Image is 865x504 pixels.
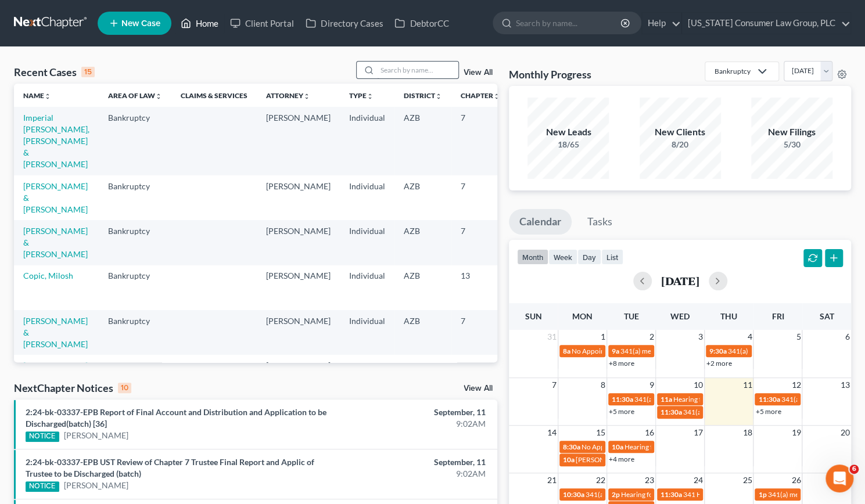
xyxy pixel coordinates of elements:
[527,125,609,139] div: New Leads
[640,139,721,150] div: 8/20
[758,395,780,404] span: 11:30a
[741,426,753,440] span: 18
[577,209,623,235] a: Tasks
[99,355,171,399] td: Bankruptcy
[340,418,486,430] div: 9:02AM
[751,125,832,139] div: New Filings
[340,107,394,175] td: Individual
[849,465,859,474] span: 6
[572,311,593,321] span: Mon
[171,84,257,107] th: Claims & Services
[644,426,655,440] span: 16
[175,13,224,34] a: Home
[612,442,623,451] span: 10a
[257,265,340,310] td: [PERSON_NAME]
[23,316,88,349] a: [PERSON_NAME] & [PERSON_NAME]
[741,378,753,392] span: 11
[266,91,310,100] a: Attorneyunfold_more
[790,473,802,487] span: 26
[394,265,451,310] td: AZB
[81,67,95,77] div: 15
[634,395,808,404] span: 341(a) meeting for [PERSON_NAME] & [PERSON_NAME]
[44,93,51,100] i: unfold_more
[755,407,781,416] a: +5 more
[623,311,638,321] span: Tue
[394,310,451,355] td: AZB
[23,271,73,280] a: Copic, Milosh
[451,310,509,355] td: 7
[644,473,655,487] span: 23
[509,67,591,81] h3: Monthly Progress
[548,249,577,265] button: week
[340,456,486,468] div: September, 11
[340,175,394,220] td: Individual
[746,330,753,344] span: 4
[340,468,486,480] div: 9:02AM
[64,430,128,441] a: [PERSON_NAME]
[683,490,774,499] span: 341 Hearing for Copic, Milosh
[118,383,131,393] div: 10
[839,426,851,440] span: 20
[648,378,655,392] span: 9
[451,107,509,175] td: 7
[517,249,548,265] button: month
[121,19,160,28] span: New Case
[825,465,853,492] iframe: Intercom live chat
[340,310,394,355] td: Individual
[26,407,326,429] a: 2:24-bk-03337-EPB Report of Final Account and Distribution and Application to be Discharged(batch...
[64,480,128,491] a: [PERSON_NAME]
[692,473,704,487] span: 24
[563,455,575,464] span: 10a
[377,62,458,78] input: Search by name...
[648,330,655,344] span: 2
[99,107,171,175] td: Bankruptcy
[572,347,626,355] span: No Appointments
[257,175,340,220] td: [PERSON_NAME]
[621,490,853,499] span: Hearing for Mannenbach v. UNITED STATES DEPARTMENT OF EDUCATION
[640,125,721,139] div: New Clients
[715,66,751,76] div: Bankruptcy
[257,107,340,175] td: [PERSON_NAME]
[394,355,451,399] td: AZB
[99,265,171,310] td: Bankruptcy
[582,442,636,451] span: No Appointments
[451,265,509,310] td: 13
[682,13,850,34] a: [US_STATE] Consumer Law Group, PLC
[720,311,737,321] span: Thu
[108,91,162,100] a: Area of Lawunfold_more
[600,378,606,392] span: 8
[709,347,727,355] span: 9:30a
[620,347,733,355] span: 341(a) meeting for [PERSON_NAME]
[516,12,622,34] input: Search by name...
[546,330,558,344] span: 31
[586,490,698,499] span: 341(a) meeting for [PERSON_NAME]
[728,347,840,355] span: 341(a) meeting for [PERSON_NAME]
[595,473,606,487] span: 22
[461,91,500,100] a: Chapterunfold_more
[464,384,493,393] a: View All
[795,330,802,344] span: 5
[451,355,509,399] td: 7
[758,490,766,499] span: 1p
[600,330,606,344] span: 1
[23,91,51,100] a: Nameunfold_more
[303,93,310,100] i: unfold_more
[563,347,570,355] span: 8a
[683,408,857,416] span: 341(a) meeting for [PERSON_NAME] & [PERSON_NAME]
[340,355,394,399] td: Individual
[26,431,59,442] div: NOTICE
[741,473,753,487] span: 25
[819,311,834,321] span: Sat
[546,426,558,440] span: 14
[692,426,704,440] span: 17
[563,442,580,451] span: 8:30a
[340,220,394,265] td: Individual
[23,226,88,259] a: [PERSON_NAME] & [PERSON_NAME]
[14,65,95,79] div: Recent Cases
[99,220,171,265] td: Bankruptcy
[697,330,704,344] span: 3
[609,455,634,463] a: +4 more
[224,13,300,34] a: Client Portal
[551,378,558,392] span: 7
[23,113,89,169] a: Imperial [PERSON_NAME], [PERSON_NAME] & [PERSON_NAME]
